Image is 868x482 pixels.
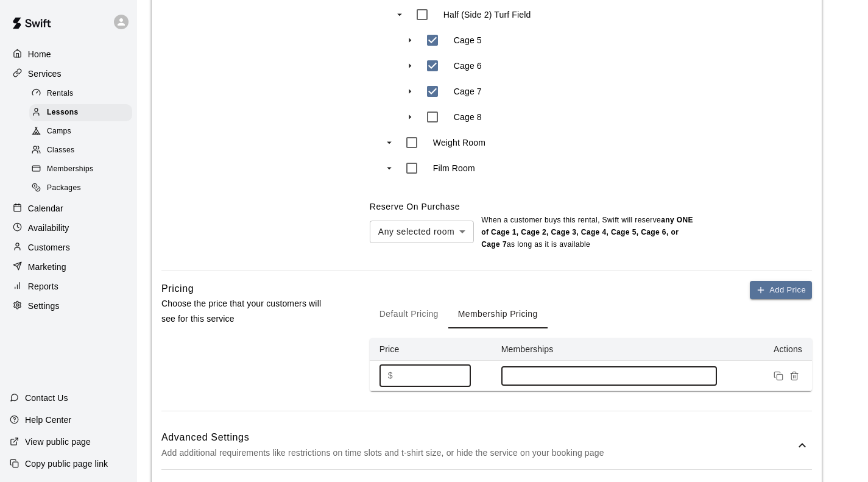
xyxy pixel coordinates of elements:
a: Availability [10,219,127,237]
p: View public page [25,436,91,448]
p: Availability [28,222,69,234]
p: Add additional requirements like restrictions on time slots and t-shirt size, or hide the service... [161,445,795,461]
h6: Advanced Settings [161,430,795,445]
th: Memberships [492,338,727,361]
p: Customers [28,241,70,253]
th: Price [370,338,492,361]
p: Film Room [433,162,475,174]
div: Camps [29,123,132,140]
th: Actions [727,338,812,361]
a: Customers [10,238,127,257]
span: Memberships [47,163,93,175]
a: Packages [29,179,137,198]
a: Camps [29,122,137,141]
a: Memberships [29,160,137,179]
button: Membership Pricing [448,299,548,328]
p: Reports [28,280,58,292]
button: Default Pricing [370,299,448,328]
span: Classes [47,144,74,157]
button: Add Price [750,281,812,300]
span: Camps [47,126,71,138]
p: Copy public page link [25,458,108,470]
p: Cage 5 [454,34,482,46]
a: Reports [10,277,127,296]
p: Cage 7 [454,85,482,97]
p: Weight Room [433,136,485,149]
a: Home [10,45,127,63]
a: Calendar [10,199,127,218]
a: Settings [10,297,127,315]
span: Lessons [47,107,79,119]
div: Packages [29,180,132,197]
p: Contact Us [25,392,68,404]
p: When a customer buys this rental , Swift will reserve as long as it is available [481,214,694,251]
div: Memberships [29,161,132,178]
p: Half (Side 2) Turf Field [443,9,531,21]
div: Rentals [29,85,132,102]
div: Lessons [29,104,132,121]
p: Help Center [25,414,71,426]
p: Settings [28,300,60,312]
p: Services [28,68,62,80]
p: Marketing [28,261,66,273]
h6: Pricing [161,281,194,297]
a: Rentals [29,84,137,103]
span: Packages [47,182,81,194]
div: Any selected room [370,221,474,243]
p: Cage 8 [454,111,482,123]
span: Rentals [47,88,74,100]
a: Classes [29,141,137,160]
p: Cage 6 [454,60,482,72]
button: Duplicate price [771,368,786,384]
a: Lessons [29,103,137,122]
a: Services [10,65,127,83]
p: Home [28,48,51,60]
b: any ONE of Cage 1, Cage 2, Cage 3, Cage 4, Cage 5, Cage 6, or Cage 7 [481,216,693,249]
div: Classes [29,142,132,159]
p: Calendar [28,202,63,214]
div: Advanced SettingsAdd additional requirements like restrictions on time slots and t-shirt size, or... [161,421,812,469]
p: $ [388,369,393,382]
label: Reserve On Purchase [370,202,460,211]
button: Remove price [786,368,802,384]
a: Marketing [10,258,127,276]
p: Choose the price that your customers will see for this service [161,296,331,327]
